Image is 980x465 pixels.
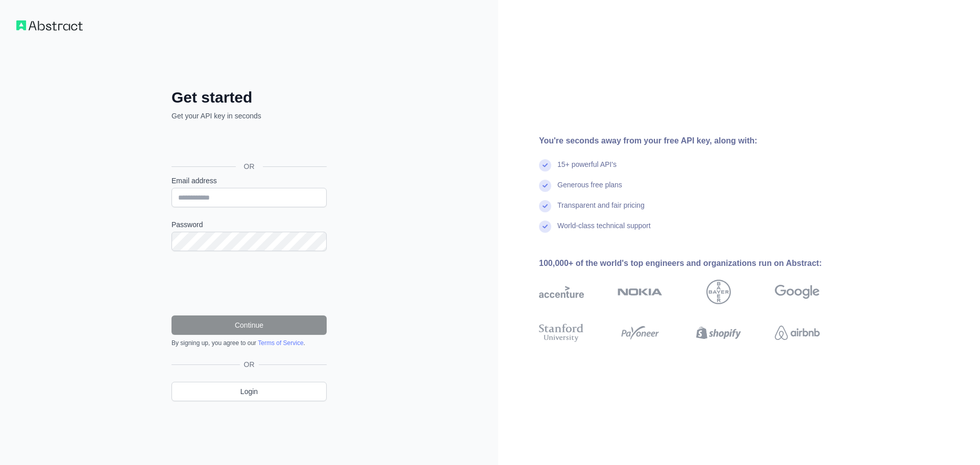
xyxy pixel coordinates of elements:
img: nokia [618,280,663,304]
label: Email address [171,176,327,186]
img: shopify [696,322,741,344]
span: OR [240,359,259,370]
a: Terms of Service [258,339,303,347]
div: World-class technical support [557,221,651,241]
a: Login [171,382,327,401]
img: airbnb [775,322,820,344]
img: check mark [539,200,551,212]
button: Continue [171,315,327,335]
div: Transparent and fair pricing [557,200,645,221]
div: 100,000+ of the world's top engineers and organizations run on Abstract: [539,257,852,270]
img: stanford university [539,322,584,344]
iframe: Google ile Oturum Açma Düğmesi [166,132,330,155]
h2: Get started [171,88,327,107]
img: check mark [539,159,551,172]
img: check mark [539,221,551,233]
div: By signing up, you agree to our . [171,339,327,347]
div: Generous free plans [557,180,622,200]
p: Get your API key in seconds [171,111,327,121]
div: 15+ powerful API's [557,159,617,180]
img: payoneer [618,322,663,344]
img: bayer [706,280,731,304]
img: check mark [539,180,551,192]
span: OR [236,161,263,172]
label: Password [171,219,327,230]
img: accenture [539,280,584,304]
div: You're seconds away from your free API key, along with: [539,135,852,147]
img: Workflow [16,20,83,31]
img: google [775,280,820,304]
iframe: reCAPTCHA [171,263,327,303]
